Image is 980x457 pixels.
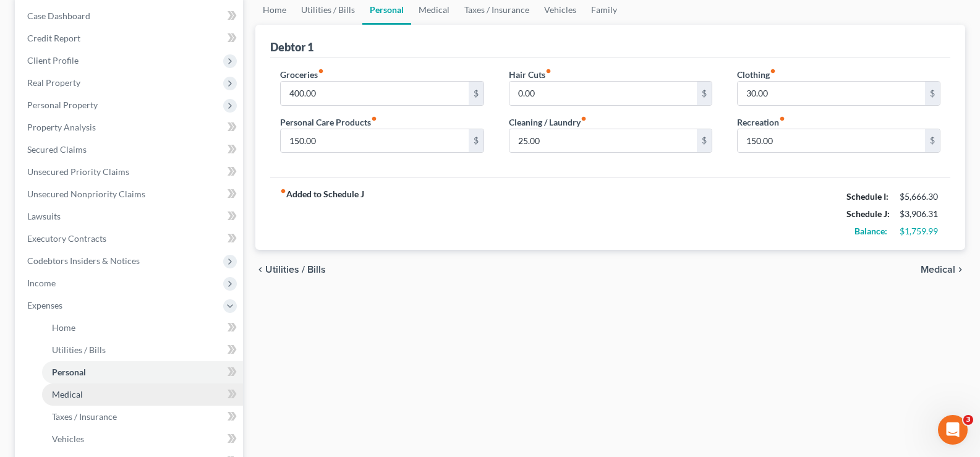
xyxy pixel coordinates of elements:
[545,68,552,74] i: fiber_manual_record
[17,205,243,228] a: Lawsuits
[27,211,61,221] span: Lawsuits
[255,265,265,275] i: chevron_left
[738,82,925,105] input: --
[509,82,697,105] input: --
[52,322,75,333] span: Home
[697,82,712,105] div: $
[770,68,776,74] i: fiber_manual_record
[27,122,96,132] span: Property Analysis
[42,383,243,406] a: Medical
[52,411,117,422] span: Taxes / Insurance
[52,389,83,399] span: Medical
[42,317,243,339] a: Home
[779,116,785,122] i: fiber_manual_record
[938,415,968,445] iframe: Intercom live chat
[921,265,965,275] button: Medical chevron_right
[581,116,587,122] i: fiber_manual_record
[963,415,973,425] span: 3
[280,188,364,240] strong: Added to Schedule J
[27,300,62,310] span: Expenses
[265,265,326,275] span: Utilities / Bills
[925,82,940,105] div: $
[270,40,313,54] div: Debtor 1
[900,208,940,220] div: $3,906.31
[509,129,697,153] input: --
[17,161,243,183] a: Unsecured Priority Claims
[27,100,98,110] span: Personal Property
[738,129,925,153] input: --
[52,344,106,355] span: Utilities / Bills
[17,27,243,49] a: Credit Report
[255,265,326,275] button: chevron_left Utilities / Bills
[846,191,888,202] strong: Schedule I:
[318,68,324,74] i: fiber_manual_record
[17,139,243,161] a: Secured Claims
[42,406,243,428] a: Taxes / Insurance
[281,129,468,153] input: --
[280,188,286,194] i: fiber_manual_record
[27,77,80,88] span: Real Property
[955,265,965,275] i: chevron_right
[17,228,243,250] a: Executory Contracts
[42,339,243,361] a: Utilities / Bills
[17,183,243,205] a: Unsecured Nonpriority Claims
[17,116,243,139] a: Property Analysis
[737,116,785,129] label: Recreation
[27,33,80,43] span: Credit Report
[280,68,324,81] label: Groceries
[854,226,887,236] strong: Balance:
[737,68,776,81] label: Clothing
[900,190,940,203] div: $5,666.30
[27,166,129,177] span: Unsecured Priority Claims
[371,116,377,122] i: fiber_manual_record
[697,129,712,153] div: $
[281,82,468,105] input: --
[280,116,377,129] label: Personal Care Products
[509,116,587,129] label: Cleaning / Laundry
[42,361,243,383] a: Personal
[469,129,484,153] div: $
[52,434,84,444] span: Vehicles
[469,82,484,105] div: $
[42,428,243,450] a: Vehicles
[27,255,140,266] span: Codebtors Insiders & Notices
[27,278,56,288] span: Income
[52,367,86,377] span: Personal
[921,265,955,275] span: Medical
[27,11,90,21] span: Case Dashboard
[509,68,552,81] label: Hair Cuts
[27,189,145,199] span: Unsecured Nonpriority Claims
[27,144,87,155] span: Secured Claims
[846,208,890,219] strong: Schedule J:
[17,5,243,27] a: Case Dashboard
[900,225,940,237] div: $1,759.99
[27,55,79,66] span: Client Profile
[925,129,940,153] div: $
[27,233,106,244] span: Executory Contracts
